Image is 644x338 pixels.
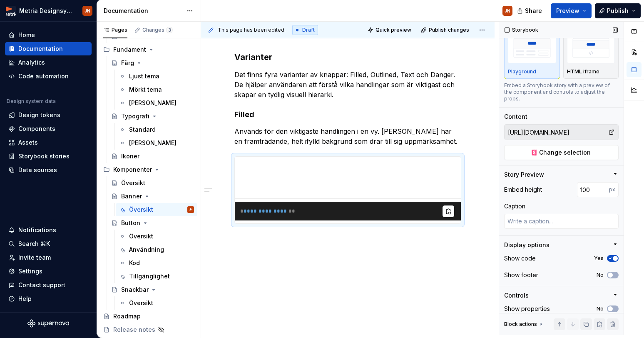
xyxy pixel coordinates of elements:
div: Assets [18,138,38,147]
div: JN [505,8,510,14]
button: Preview [551,3,592,18]
a: Design tokens [5,108,92,122]
div: Storybook stories [18,152,70,160]
label: Yes [594,255,604,262]
a: Roadmap [100,310,197,323]
span: Preview [556,7,579,15]
div: Components [18,125,55,133]
div: Changes [142,27,173,33]
span: Share [525,7,542,15]
div: Användning [129,245,164,254]
div: Design system data [7,98,56,105]
div: Display options [504,241,550,249]
a: Översikt [116,230,197,243]
a: Typografi [108,110,197,123]
div: Release notes [113,325,155,334]
p: HTML iframe [567,68,599,75]
h4: Filled [234,110,461,120]
a: Home [5,28,92,42]
span: Change selection [539,148,591,157]
p: Det finns fyra varianter av knappar: Filled, Outlined, Text och Danger. De hjälper användaren att... [234,70,461,100]
div: Pages [103,27,127,33]
button: Share [513,3,547,18]
div: Embed a Storybook story with a preview of the component and controls to adjust the props. [504,82,619,102]
div: Komponenter [113,165,152,174]
a: Invite team [5,251,92,264]
div: Ljust tema [129,72,159,80]
a: [PERSON_NAME] [116,136,197,150]
button: Help [5,292,92,305]
div: Översikt [129,205,153,214]
div: Code automation [18,72,69,80]
button: Change selection [504,145,619,160]
div: Komponenter [100,163,197,176]
button: placeholderPlayground [504,27,560,79]
div: Show properties [504,305,550,313]
a: Documentation [5,42,92,55]
a: Assets [5,136,92,149]
a: Standard [116,123,197,136]
div: Documentation [18,45,63,53]
div: Contact support [18,281,65,289]
a: Användning [116,243,197,256]
div: Controls [504,291,529,300]
a: Kod [116,256,197,270]
span: Draft [302,27,315,33]
button: Publish changes [418,24,473,36]
div: Typografi [121,112,149,120]
div: Standard [129,125,156,134]
div: Analytics [18,58,45,67]
div: Home [18,31,35,39]
div: Fundament [113,45,146,54]
div: Kod [129,259,140,267]
a: Data sources [5,163,92,177]
button: Notifications [5,223,92,237]
a: ÖversiktJN [116,203,197,216]
span: This page has been edited. [218,27,286,33]
div: Mörkt tema [129,85,162,94]
div: Show footer [504,271,538,279]
div: Notifications [18,226,56,234]
div: Snackbar [121,285,149,294]
img: placeholder [508,33,556,63]
span: Publish [607,7,629,15]
a: Mörkt tema [116,83,197,96]
a: Banner [108,190,197,203]
button: Story Preview [504,170,619,179]
div: Översikt [121,179,145,187]
div: Content [504,113,527,121]
div: Data sources [18,166,57,174]
button: Contact support [5,278,92,292]
label: No [597,272,604,278]
div: Invite team [18,253,51,262]
a: Översikt [108,176,197,190]
div: Embed height [504,185,542,194]
div: Caption [504,202,525,210]
div: Ikoner [121,152,139,160]
div: Översikt [129,232,153,240]
div: Roadmap [113,312,141,320]
span: Publish changes [429,27,469,33]
div: JN [189,205,192,214]
a: Storybook stories [5,150,92,163]
button: placeholderHTML iframe [563,27,619,79]
a: Supernova Logo [27,319,69,328]
button: Quick preview [365,24,415,36]
div: Färg [121,59,134,67]
div: Show code [504,254,536,263]
label: No [597,305,604,312]
img: placeholder [567,33,615,63]
div: Documentation [104,7,182,15]
button: Search ⌘K [5,237,92,250]
a: Färg [108,56,197,70]
button: Metria DesignsystemJN [2,2,95,20]
div: Block actions [504,321,537,328]
a: Ikoner [108,150,197,163]
span: Quick preview [375,27,411,33]
a: Snackbar [108,283,197,296]
a: [PERSON_NAME] [116,96,197,110]
input: Auto [577,182,609,197]
a: Settings [5,265,92,278]
a: Button [108,216,197,230]
a: Analytics [5,56,92,69]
